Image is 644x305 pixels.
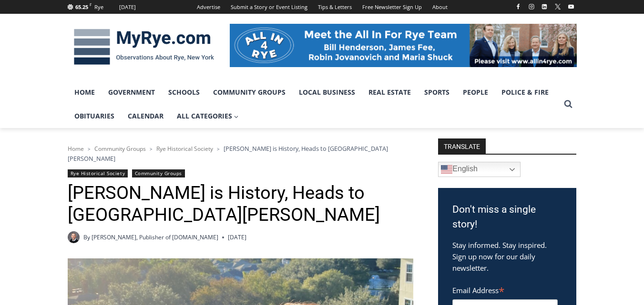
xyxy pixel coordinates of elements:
[438,162,521,177] a: English
[228,233,246,242] time: [DATE]
[102,80,162,104] a: Government
[68,145,84,153] a: Home
[132,169,185,177] a: Community Groups
[565,1,577,12] a: YouTube
[452,239,562,274] p: Stay informed. Stay inspired. Sign up now for our daily newsletter.
[552,1,563,12] a: X
[539,1,550,12] a: Linkedin
[68,22,220,72] img: MyRye.com
[560,96,577,113] button: View Search Form
[456,80,495,104] a: People
[88,146,91,152] span: >
[217,146,220,152] span: >
[495,80,555,104] a: Police & Fire
[292,80,362,104] a: Local Business
[150,146,153,152] span: >
[92,233,218,241] a: [PERSON_NAME], Publisher of [DOMAIN_NAME]
[121,104,170,128] a: Calendar
[90,2,92,7] span: F
[119,3,136,11] div: [DATE]
[156,145,213,153] a: Rye Historical Society
[452,202,562,232] h3: Don't miss a single story!
[362,80,418,104] a: Real Estate
[68,169,128,177] a: Rye Historical Society
[68,104,121,128] a: Obituaries
[230,24,577,67] img: All in for Rye
[68,144,413,163] nav: Breadcrumbs
[68,182,413,226] h1: [PERSON_NAME] is History, Heads to [GEOGRAPHIC_DATA][PERSON_NAME]
[68,144,388,162] span: [PERSON_NAME] is History, Heads to [GEOGRAPHIC_DATA][PERSON_NAME]
[94,3,103,11] div: Rye
[75,3,88,10] span: 65.25
[170,104,245,128] a: All Categories
[68,231,80,243] a: Author image
[418,80,456,104] a: Sports
[438,138,486,154] strong: TRANSLATE
[68,80,560,128] nav: Primary Navigation
[512,1,524,12] a: Facebook
[177,111,239,121] span: All Categories
[83,233,90,242] span: By
[452,281,558,298] label: Email Address
[526,1,537,12] a: Instagram
[68,80,102,104] a: Home
[162,80,206,104] a: Schools
[441,164,452,175] img: en
[206,80,292,104] a: Community Groups
[94,145,146,153] a: Community Groups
